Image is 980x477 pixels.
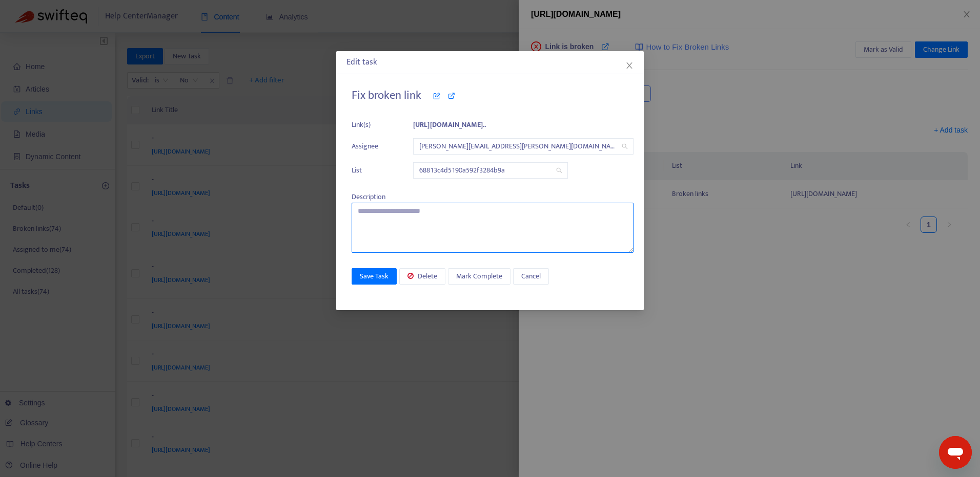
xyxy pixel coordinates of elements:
[624,60,635,71] button: Close
[939,436,972,469] iframe: Button to launch messaging window
[419,139,627,154] span: sarah.harding@resolver.com
[360,271,389,282] span: Save Task
[448,268,511,285] button: Mark Complete
[352,89,634,102] h4: Fix broken link
[521,271,541,282] span: Cancel
[418,271,437,282] span: Delete
[352,268,397,285] button: Save Task
[513,268,549,285] button: Cancel
[352,141,387,152] span: Assignee
[346,56,634,69] div: Edit task
[622,143,628,149] span: search
[399,268,445,285] button: Delete
[419,163,562,178] span: 68813c4d5190a592f3284b9a
[352,165,387,176] span: List
[456,271,502,282] span: Mark Complete
[413,119,486,131] b: [URL][DOMAIN_NAME]..
[556,167,562,174] span: search
[625,61,634,70] span: close
[352,119,387,131] span: Link(s)
[352,191,385,203] span: Description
